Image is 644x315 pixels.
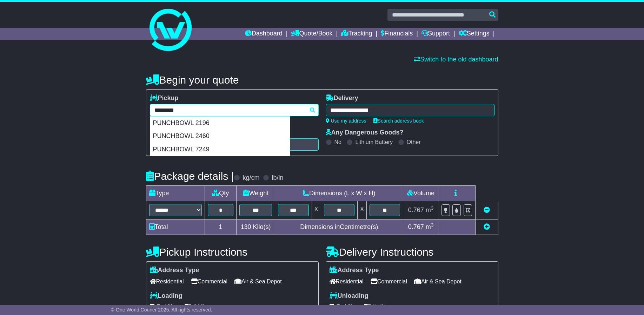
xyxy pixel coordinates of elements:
[360,301,385,312] span: Tail Lift
[275,186,403,201] td: Dimensions (L x W x H)
[150,267,199,274] label: Address Type
[426,223,434,230] span: m
[326,129,404,137] label: Any Dangerous Goods?
[150,301,174,312] span: Forklift
[205,186,237,201] td: Qty
[241,223,251,230] span: 130
[381,28,413,40] a: Financials
[330,276,364,287] span: Residential
[355,139,393,145] label: Lithium Battery
[484,206,490,214] a: Remove this item
[237,219,275,235] td: Kilo(s)
[275,219,403,235] td: Dimensions in Centimetre(s)
[334,139,341,145] label: No
[150,130,290,143] div: PUNCHBOWL 2460
[330,301,353,312] span: Forklift
[234,276,282,287] span: Air & Sea Depot
[357,201,366,219] td: x
[431,222,434,228] sup: 3
[181,301,205,312] span: Tail Lift
[150,276,184,287] span: Residential
[272,174,283,182] label: lb/in
[243,174,259,182] label: kg/cm
[330,292,369,300] label: Unloading
[205,219,237,235] td: 1
[191,276,227,287] span: Commercial
[431,205,434,211] sup: 3
[326,118,366,124] a: Use my address
[426,206,434,214] span: m
[291,28,332,40] a: Quote/Book
[146,246,319,258] h4: Pickup Instructions
[237,186,275,201] td: Weight
[414,56,498,63] a: Switch to the old dashboard
[146,170,234,182] h4: Package details |
[408,206,424,214] span: 0.767
[326,246,498,258] h4: Delivery Instructions
[371,276,407,287] span: Commercial
[373,118,424,124] a: Search address book
[414,276,462,287] span: Air & Sea Depot
[408,223,424,230] span: 0.767
[245,28,283,40] a: Dashboard
[146,186,205,201] td: Type
[146,219,205,235] td: Total
[150,143,290,156] div: PUNCHBOWL 7249
[407,139,421,145] label: Other
[459,28,490,40] a: Settings
[146,74,498,86] h4: Begin your quote
[421,28,450,40] a: Support
[150,94,179,102] label: Pickup
[326,94,358,102] label: Delivery
[150,292,182,300] label: Loading
[111,307,212,313] span: © One World Courier 2025. All rights reserved.
[484,223,490,230] a: Add new item
[150,117,290,130] div: PUNCHBOWL 2196
[403,186,438,201] td: Volume
[330,267,379,274] label: Address Type
[341,28,372,40] a: Tracking
[312,201,321,219] td: x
